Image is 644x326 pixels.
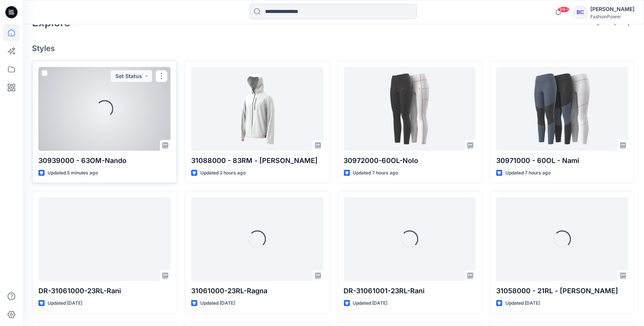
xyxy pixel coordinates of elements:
[191,286,323,296] p: 31061000-23RL-Ragna
[344,155,476,166] p: 30972000-60OL-Nolo
[38,197,171,281] a: DR-31061000-23RL-Rani
[200,299,235,307] p: Updated [DATE]
[505,169,551,177] p: Updated 7 hours ago
[191,67,323,151] a: 31088000 - 83RM - Reed
[191,155,323,166] p: 31088000 - 83RM - [PERSON_NAME]
[496,155,628,166] p: 30971000 - 60OL - Nami
[590,5,634,14] div: [PERSON_NAME]
[38,286,171,296] p: DR-31061000-23RL-Rani
[558,6,569,13] span: 99+
[496,286,628,296] p: 31058000 - 21RL - [PERSON_NAME]
[344,67,476,151] a: 30972000-60OL-Nolo
[505,299,540,307] p: Updated [DATE]
[32,16,70,29] h2: Explore
[496,67,628,151] a: 30971000 - 60OL - Nami
[200,169,246,177] p: Updated 2 hours ago
[574,5,587,19] div: BC
[353,299,388,307] p: Updated [DATE]
[344,286,476,296] p: DR-31061001-23RL-Rani
[32,44,635,53] h4: Styles
[353,169,398,177] p: Updated 7 hours ago
[48,299,82,307] p: Updated [DATE]
[38,155,171,166] p: 30939000 - 63OM-Nando
[48,169,98,177] p: Updated 5 minutes ago
[590,14,634,19] div: FashionPower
